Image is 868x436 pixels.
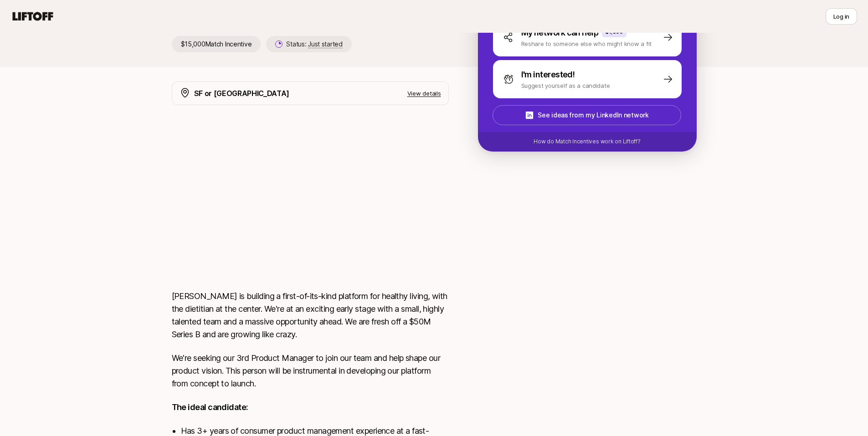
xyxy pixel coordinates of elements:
[172,123,449,279] iframe: loom-embed
[538,110,648,121] p: See ideas from my LinkedIn network
[521,68,575,81] p: I'm interested!
[534,137,640,146] p: How do Match Incentives work on Liftoff?
[521,81,610,90] p: Suggest yourself as a candidate
[521,39,652,48] p: Reshare to someone else who might know a fit
[172,352,449,390] p: We're seeking our 3rd Product Manager to join our team and help shape our product vision. This pe...
[493,105,681,125] button: See ideas from my LinkedIn network
[194,87,290,99] p: SF or [GEOGRAPHIC_DATA]
[172,290,449,341] p: [PERSON_NAME] is building a first-of-its-kind platform for healthy living, with the dietitian at ...
[407,89,441,98] p: View details
[521,26,599,39] p: My network can help
[172,36,261,52] p: $15,000 Match Incentive
[286,39,342,50] p: Status:
[172,402,248,412] strong: The ideal candidate:
[308,40,343,48] span: Just started
[826,8,857,25] button: Log in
